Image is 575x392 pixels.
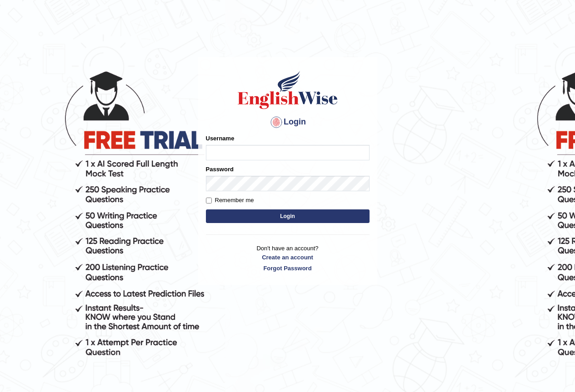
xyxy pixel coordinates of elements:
[206,115,370,129] h4: Login
[206,196,254,205] label: Remember me
[236,69,340,110] img: Logo of English Wise sign in for intelligent practice with AI
[206,209,370,223] button: Login
[206,134,235,143] label: Username
[206,253,370,262] a: Create an account
[206,165,234,174] label: Password
[206,264,370,273] a: Forgot Password
[206,244,370,272] p: Don't have an account?
[206,198,212,203] input: Remember me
